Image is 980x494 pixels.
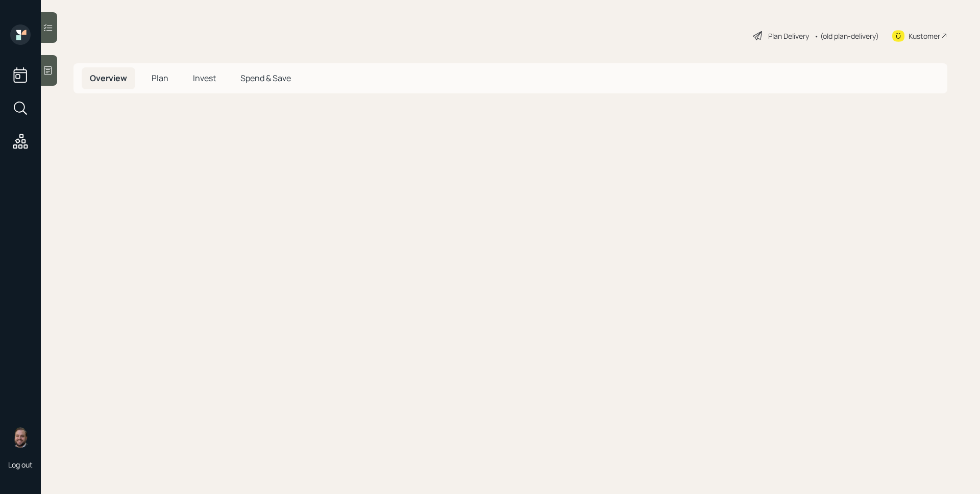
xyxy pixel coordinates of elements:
[240,72,291,84] span: Spend & Save
[814,31,879,41] div: • (old plan-delivery)
[8,460,33,470] div: Log out
[768,31,809,41] div: Plan Delivery
[152,72,168,84] span: Plan
[193,72,216,84] span: Invest
[90,72,127,84] span: Overview
[909,31,940,41] div: Kustomer
[10,427,31,448] img: james-distasi-headshot.png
